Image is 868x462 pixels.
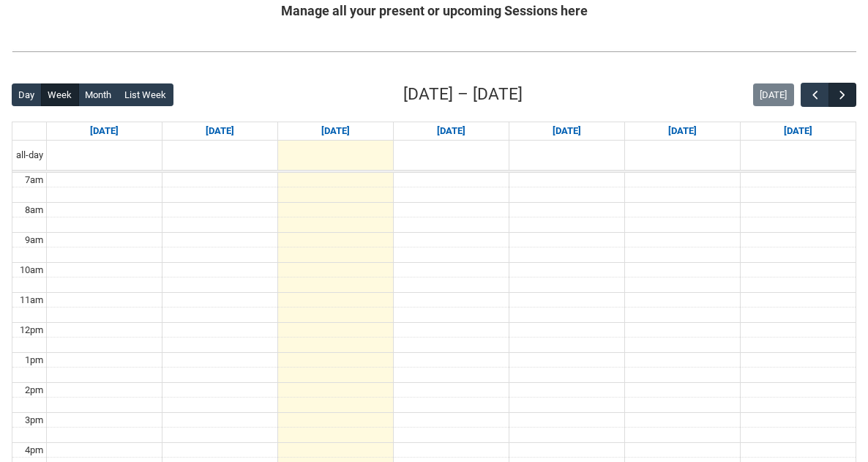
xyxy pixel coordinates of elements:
span: all-day [13,148,46,163]
div: 1pm [22,353,46,368]
div: 3pm [22,413,46,428]
div: 7am [22,173,46,187]
button: Month [78,83,119,107]
a: Go to September 8, 2025 [203,122,237,140]
button: List Week [118,83,173,107]
div: 10am [17,263,46,277]
button: Next Week [828,83,856,107]
a: Go to September 7, 2025 [87,122,121,140]
img: REDU_GREY_LINE [12,45,856,59]
a: Go to September 10, 2025 [434,122,468,140]
h2: Manage all your present or upcoming Sessions here [12,1,856,21]
div: 9am [22,233,46,247]
button: [DATE] [753,83,794,107]
div: 4pm [22,443,46,458]
a: Go to September 12, 2025 [665,122,700,140]
a: Go to September 13, 2025 [781,122,815,140]
div: 12pm [17,323,46,338]
button: Previous Week [801,83,828,107]
div: 11am [17,293,46,308]
h2: [DATE] – [DATE] [403,82,523,107]
button: Week [41,83,79,107]
div: 8am [22,203,46,217]
button: Day [12,83,42,107]
a: Go to September 11, 2025 [550,122,584,140]
a: Go to September 9, 2025 [318,122,353,140]
div: 2pm [22,383,46,398]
